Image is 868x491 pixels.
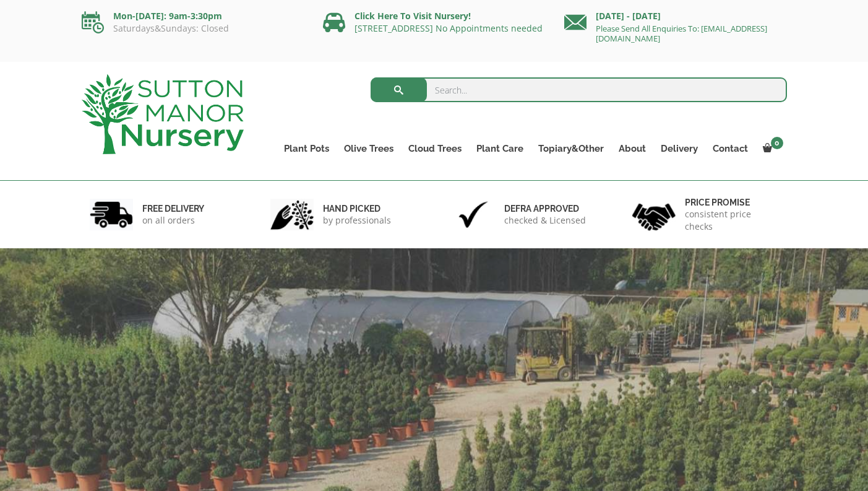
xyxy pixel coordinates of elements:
[504,203,586,214] h6: Defra approved
[323,203,391,214] h6: hand picked
[771,137,783,149] span: 0
[685,208,779,233] p: consistent price checks
[371,77,787,102] input: Search...
[452,199,495,230] img: 3.jpg
[531,140,611,157] a: Topiary&Other
[705,140,755,157] a: Contact
[469,140,531,157] a: Plant Care
[82,9,304,24] p: Mon-[DATE]: 9am-3:30pm
[401,140,469,157] a: Cloud Trees
[596,23,767,44] a: Please Send All Enquiries To: [EMAIL_ADDRESS][DOMAIN_NAME]
[142,203,204,214] h6: FREE DELIVERY
[755,140,787,157] a: 0
[82,24,304,33] p: Saturdays&Sundays: Closed
[82,74,244,154] img: logo
[564,9,787,24] p: [DATE] - [DATE]
[504,214,586,227] p: checked & Licensed
[632,196,676,233] img: 4.jpg
[270,199,314,230] img: 2.jpg
[355,10,471,22] a: Click Here To Visit Nursery!
[685,197,779,208] h6: Price promise
[277,140,337,157] a: Plant Pots
[90,199,133,230] img: 1.jpg
[337,140,401,157] a: Olive Trees
[611,140,653,157] a: About
[323,214,391,227] p: by professionals
[653,140,705,157] a: Delivery
[355,22,543,34] a: [STREET_ADDRESS] No Appointments needed
[142,214,204,227] p: on all orders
